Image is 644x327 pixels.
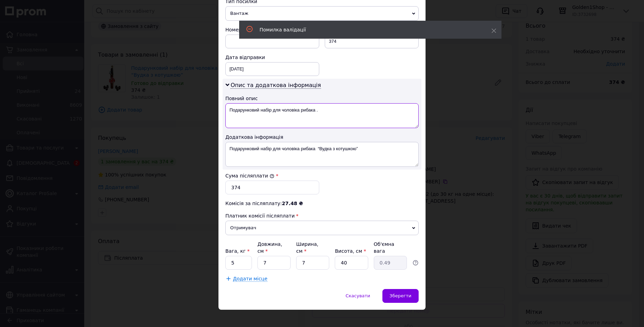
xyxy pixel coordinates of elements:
[296,241,318,254] label: Ширина, см
[225,6,419,21] span: Вантаж
[225,173,274,179] label: Сума післяплати
[374,241,407,254] div: Об'ємна вага
[225,200,419,207] div: Комісія за післяплату:
[225,54,319,61] div: Дата відправки
[225,142,419,167] textarea: Подарунковий набір для чоловіка рибака “Вудка з котушкою”
[225,134,419,141] div: Додаткова інформація
[335,248,366,254] label: Висота, см
[225,103,419,128] textarea: Подарунковий набір для чоловіка рибака .
[233,276,267,282] span: Додати місце
[260,26,474,33] div: Помилка валідації
[225,221,419,235] span: Отримувач
[225,248,250,254] label: Вага, кг
[282,201,303,206] span: 27.48 ₴
[345,293,370,298] span: Скасувати
[225,95,419,102] div: Повний опис
[231,82,321,89] span: Опис та додаткова інформація
[257,241,282,254] label: Довжина, см
[390,293,411,298] span: Зберегти
[225,213,295,219] span: Платник комісії післяплати
[225,26,319,33] div: Номер упаковки (не обов'язково)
